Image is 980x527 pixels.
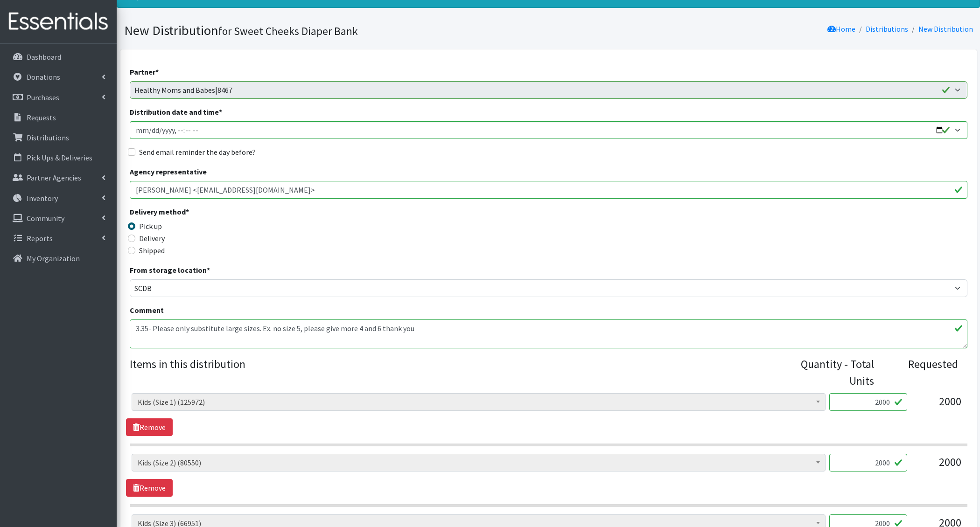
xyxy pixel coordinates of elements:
a: Distributions [4,128,113,147]
a: Donations [4,68,113,86]
label: Agency representative [130,166,207,177]
div: Requested [883,356,958,389]
p: Donations [27,72,60,82]
abbr: required [219,107,222,117]
p: My Organization [27,254,80,263]
a: Remove [126,418,173,436]
a: Inventory [4,189,113,208]
p: Partner Agencies [27,173,81,182]
input: Quantity [829,393,907,411]
label: Comment [130,305,164,316]
span: Kids (Size 1) (125972) [138,395,819,409]
a: My Organization [4,249,113,268]
a: New Distribution [918,24,973,34]
p: Inventory [27,194,58,203]
a: Partner Agencies [4,168,113,187]
label: Pick up [139,221,162,232]
p: Requests [27,113,56,122]
legend: Items in this distribution [130,356,800,386]
p: Pick Ups & Deliveries [27,153,92,162]
a: Purchases [4,88,113,107]
abbr: required [155,67,159,76]
a: Remove [126,479,173,497]
textarea: Please only substitute large sizes. Ex. no size 5, please give more 4 and 6 thank you [130,319,967,348]
label: Send email reminder the day before? [139,146,256,158]
div: 2000 [915,454,961,479]
p: Dashboard [27,52,61,62]
a: Requests [4,108,113,127]
div: 2000 [915,393,961,418]
label: Delivery [139,233,165,244]
a: Distributions [866,24,908,34]
label: Shipped [139,245,165,256]
p: Community [27,214,64,223]
p: Distributions [27,133,69,142]
span: Kids (Size 1) (125972) [132,393,826,411]
a: Reports [4,229,113,248]
span: Kids (Size 2) (80550) [132,454,826,472]
a: Home [827,24,855,34]
p: Purchases [27,93,59,102]
a: Pick Ups & Deliveries [4,148,113,167]
label: Distribution date and time [130,106,222,118]
div: Quantity - Total Units [800,356,875,389]
abbr: required [207,265,210,275]
a: Dashboard [4,48,113,66]
a: Community [4,209,113,228]
p: Reports [27,234,53,243]
label: Partner [130,66,159,77]
span: Kids (Size 2) (80550) [138,456,819,469]
img: HumanEssentials [4,6,113,37]
legend: Delivery method [130,206,339,221]
abbr: required [186,207,189,216]
small: for Sweet Cheeks Diaper Bank [218,24,358,38]
h1: New Distribution [124,22,545,39]
label: From storage location [130,264,210,276]
input: Quantity [829,454,907,472]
